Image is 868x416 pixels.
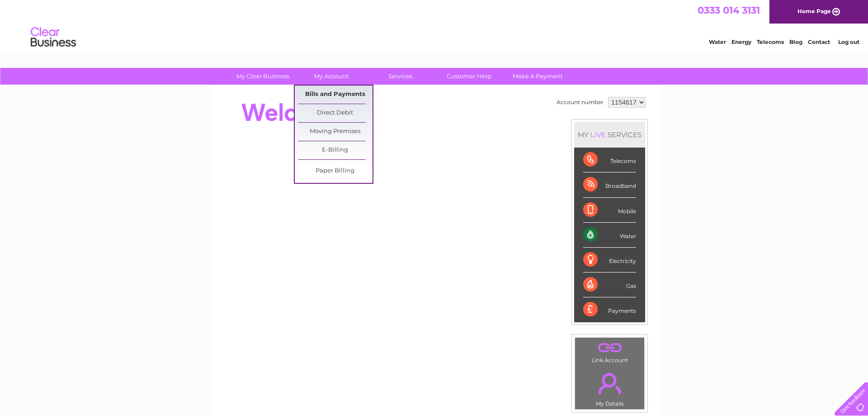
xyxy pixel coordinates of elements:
[575,337,645,366] td: Link Account
[577,368,642,399] a: .
[709,38,726,45] a: Water
[789,38,802,45] a: Blog
[574,122,645,148] div: MY SERVICES
[698,5,760,16] a: 0333 014 3131
[500,68,575,85] a: Make A Payment
[583,223,636,248] div: Water
[363,68,438,85] a: Services
[583,148,636,172] div: Telecoms
[298,86,373,104] a: Bills and Payments
[583,198,636,223] div: Mobile
[298,104,373,122] a: Direct Debit
[30,24,76,51] img: logo.png
[583,248,636,273] div: Electricity
[583,297,636,322] div: Payments
[838,38,859,45] a: Log out
[575,365,645,410] td: My Details
[577,340,642,356] a: .
[757,38,784,45] a: Telecoms
[554,95,606,110] td: Account number
[298,162,373,180] a: Paper Billing
[294,68,369,85] a: My Account
[589,130,608,139] div: LIVE
[298,141,373,159] a: E-Billing
[226,68,300,85] a: My Clear Business
[432,68,506,85] a: Customer Help
[221,5,648,44] div: Clear Business is a trading name of Verastar Limited (registered in [GEOGRAPHIC_DATA] No. 3667643...
[731,38,751,45] a: Energy
[808,38,830,45] a: Contact
[583,273,636,297] div: Gas
[298,123,373,141] a: Moving Premises
[583,172,636,197] div: Broadband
